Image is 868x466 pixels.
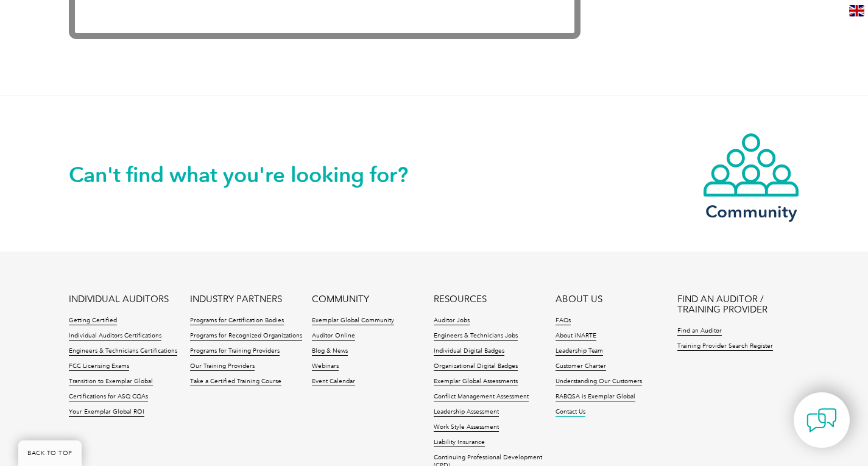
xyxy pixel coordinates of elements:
a: Leadership Assessment [434,408,499,417]
a: Conflict Management Assessment [434,393,529,401]
a: INDUSTRY PARTNERS [190,294,282,305]
a: Understanding Our Customers [556,378,642,386]
a: Training Provider Search Register [677,342,773,351]
a: FAQs [556,317,571,325]
a: INDIVIDUAL AUDITORS [69,294,169,305]
a: Community [702,132,800,219]
a: Auditor Online [312,332,355,341]
a: Contact Us [556,408,585,417]
a: Customer Charter [556,362,606,371]
h2: Can't find what you're looking for? [69,165,434,185]
a: Exemplar Global Community [312,317,394,325]
img: en [849,5,864,16]
a: Exemplar Global Assessments [434,378,518,386]
a: Blog & News [312,347,348,356]
a: BACK TO TOP [18,440,82,466]
a: Event Calendar [312,378,355,386]
a: Engineers & Technicians Certifications [69,347,177,356]
a: Find an Auditor [677,327,722,336]
a: Your Exemplar Global ROI [69,408,144,417]
a: Leadership Team [556,347,603,356]
a: RESOURCES [434,294,487,305]
a: Programs for Certification Bodies [190,317,284,325]
a: ABOUT US [556,294,602,305]
a: About iNARTE [556,332,596,341]
a: Engineers & Technicians Jobs [434,332,518,341]
a: Liability Insurance [434,439,485,447]
a: Our Training Providers [190,362,255,371]
a: RABQSA is Exemplar Global [556,393,635,401]
a: Take a Certified Training Course [190,378,281,386]
a: Work Style Assessment [434,423,499,432]
a: Individual Digital Badges [434,347,504,356]
a: Getting Certified [69,317,117,325]
a: Certifications for ASQ CQAs [69,393,148,401]
a: COMMUNITY [312,294,369,305]
a: FIND AN AUDITOR / TRAINING PROVIDER [677,294,799,315]
h3: Community [702,204,800,219]
a: Individual Auditors Certifications [69,332,161,341]
a: Auditor Jobs [434,317,470,325]
a: FCC Licensing Exams [69,362,129,371]
a: Programs for Training Providers [190,347,280,356]
img: icon-community.webp [702,132,800,198]
a: Webinars [312,362,339,371]
img: contact-chat.png [806,405,837,436]
a: Transition to Exemplar Global [69,378,153,386]
a: Organizational Digital Badges [434,362,518,371]
a: Programs for Recognized Organizations [190,332,302,341]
